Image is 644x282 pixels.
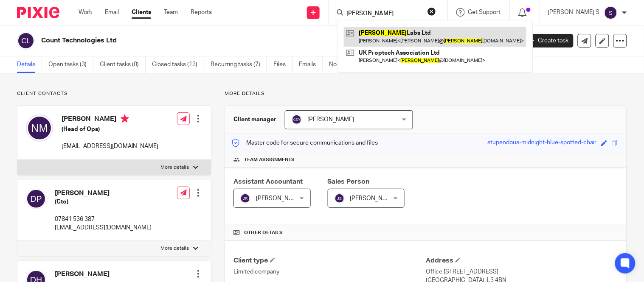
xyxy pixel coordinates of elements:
a: Notes (1) [329,56,360,73]
img: svg%3E [240,193,250,204]
p: Limited company [233,268,426,276]
p: [PERSON_NAME] S [548,8,600,17]
span: Team assignments [244,156,295,163]
span: Other details [244,229,283,236]
a: Clients [132,8,151,17]
a: Work [79,8,92,17]
a: Open tasks (3) [48,56,93,73]
p: More details [225,90,627,97]
h2: Count Technologies Ltd [41,36,417,45]
h4: [PERSON_NAME] [55,270,110,279]
h5: (Cto) [55,198,152,206]
div: stupendous-midnight-blue-spotted-chair [488,138,597,148]
img: svg%3E [26,114,53,142]
a: Team [164,8,178,17]
span: [PERSON_NAME] [350,195,397,201]
span: [PERSON_NAME] [307,117,354,123]
img: svg%3E [26,189,46,209]
img: svg%3E [17,32,35,50]
a: Reports [191,8,212,17]
h4: [PERSON_NAME] [62,114,158,125]
button: Clear [427,7,436,16]
h4: [PERSON_NAME] [55,189,152,198]
h3: Client manager [233,115,276,124]
span: Assistant Accountant [233,178,303,185]
a: Email [105,8,119,17]
input: Search [346,10,422,18]
p: More details [160,164,189,171]
a: Details [17,56,42,73]
a: Client tasks (0) [100,56,146,73]
img: svg%3E [604,6,618,20]
h4: Client type [233,256,426,265]
p: More details [160,245,189,252]
a: Emails [299,56,323,73]
img: Pixie [17,7,59,18]
p: [EMAIL_ADDRESS][DOMAIN_NAME] [62,142,158,151]
p: Master code for secure communications and files [231,139,378,147]
span: Sales Person [328,178,370,185]
span: [PERSON_NAME] [256,195,303,201]
a: Recurring tasks (7) [211,56,267,73]
p: [EMAIL_ADDRESS][DOMAIN_NAME] [55,223,152,232]
p: 07841 536 387 [55,215,152,223]
img: svg%3E [292,114,302,125]
p: Office [STREET_ADDRESS] [426,268,618,276]
img: svg%3E [335,193,345,204]
a: Files [273,56,292,73]
a: Create task [524,34,574,47]
p: Client contacts [17,90,211,97]
h5: (Head of Ops) [62,125,158,134]
i: Primary [121,114,129,123]
span: Get Support [468,9,501,15]
a: Closed tasks (13) [152,56,204,73]
h4: Address [426,256,618,265]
